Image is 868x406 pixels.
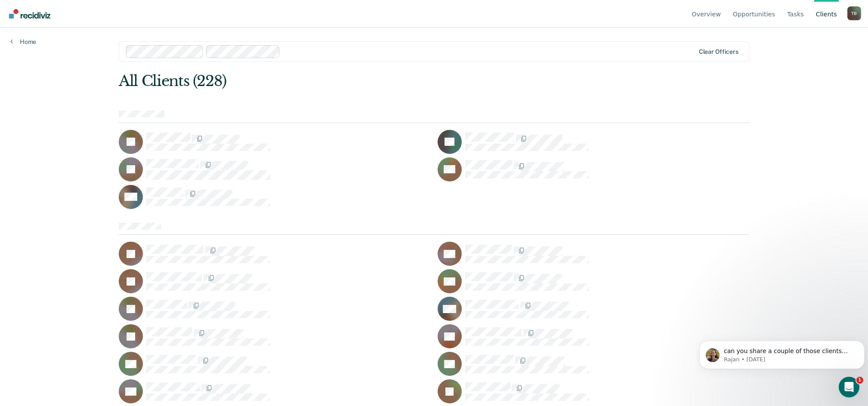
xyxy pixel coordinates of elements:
[699,48,738,55] div: Clear officers
[856,377,863,384] span: 1
[847,6,861,20] button: Profile dropdown button
[696,323,868,383] iframe: Intercom notifications message
[839,377,859,397] iframe: Intercom live chat
[119,72,623,90] div: All Clients (228)
[847,6,861,20] div: T B
[10,38,36,46] a: Home
[9,9,50,18] img: Recidiviz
